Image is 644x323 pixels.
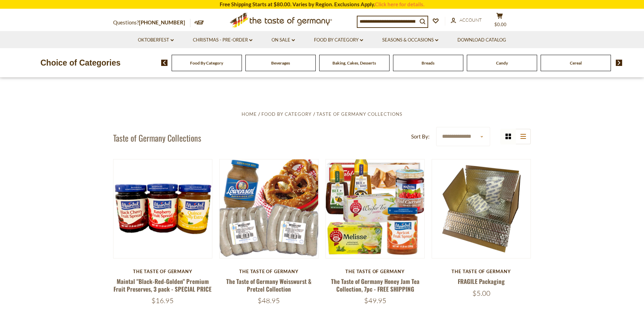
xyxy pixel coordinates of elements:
a: Seasons & Occasions [382,36,438,44]
span: $0.00 [494,22,506,27]
a: Baking, Cakes, Desserts [332,60,376,66]
div: The Taste of Germany [325,269,425,274]
p: Questions? [113,18,190,27]
a: The Taste of Germany Honey Jam Tea Collection, 7pc - FREE SHIPPING [331,277,419,293]
img: The Taste of Germany Honey Jam Tea Collection, 7pc - FREE SHIPPING [326,159,424,258]
a: Candy [496,60,508,66]
a: Food By Category [314,36,363,44]
span: $48.95 [258,296,280,305]
a: Maintal "Black-Red-Golden" Premium Fruit Preserves, 3 pack - SPECIAL PRICE [113,277,212,293]
span: $5.00 [472,289,490,298]
a: Breads [422,60,434,66]
a: The Taste of Germany Weisswurst & Pretzel Collection [226,277,312,293]
span: $16.95 [151,296,174,305]
button: $0.00 [489,13,510,30]
div: The Taste of Germany [113,269,212,274]
img: FRAGILE Packaging [432,159,531,258]
a: [PHONE_NUMBER] [139,19,185,25]
div: The Taste of Germany [432,269,531,274]
img: previous arrow [161,60,168,66]
label: Sort By: [411,132,430,141]
a: Food By Category [261,111,312,117]
a: Account [451,16,482,24]
a: Beverages [271,60,290,66]
img: Maintal "Black-Red-Golden" Premium Fruit Preserves, 3 pack - SPECIAL PRICE [113,159,212,258]
a: Food By Category [190,60,223,66]
h1: Taste of Germany Collections [113,133,201,143]
div: The Taste of Germany [219,269,319,274]
img: next arrow [616,60,622,66]
img: The Taste of Germany Weisswurst & Pretzel Collection [220,159,318,258]
a: Download Catalog [457,36,506,44]
a: Click here for details. [375,1,424,7]
a: Christmas - PRE-ORDER [193,36,252,44]
a: Taste of Germany Collections [316,111,402,117]
a: Cereal [570,60,582,66]
span: Account [460,17,482,23]
a: Oktoberfest [138,36,174,44]
a: FRAGILE Packaging [458,277,505,286]
a: On Sale [272,36,295,44]
span: $49.95 [364,296,386,305]
a: Home [242,111,257,117]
